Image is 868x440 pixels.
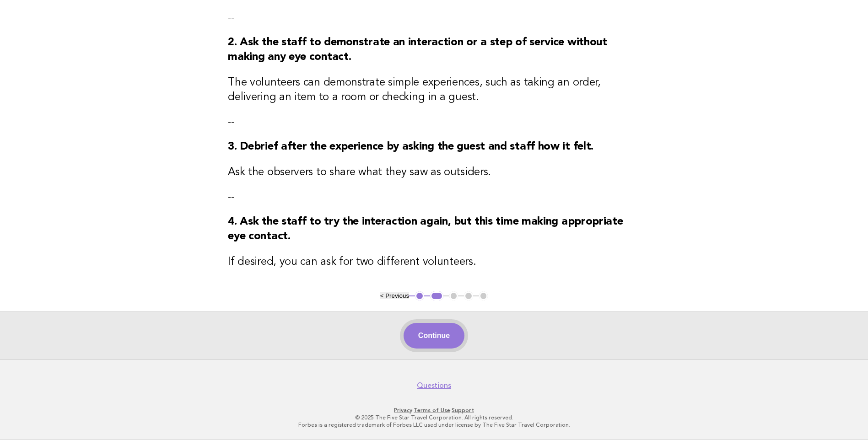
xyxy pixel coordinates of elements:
strong: 3. Debrief after the experience by asking the guest and staff how it felt. [228,141,593,152]
h3: Ask the observers to share what they saw as outsiders. [228,165,640,180]
strong: 2. Ask the staff to demonstrate an interaction or a step of service without making any eye contact. [228,37,607,63]
p: -- [228,191,640,204]
p: -- [228,116,640,129]
p: · · [154,407,714,414]
a: Terms of Use [414,407,450,413]
h3: The volunteers can demonstrate simple experiences, such as taking an order, delivering an item to... [228,75,640,105]
button: Continue [404,323,464,349]
p: © 2025 The Five Star Travel Corporation. All rights reserved. [154,414,714,421]
a: Questions [417,381,451,390]
p: Forbes is a registered trademark of Forbes LLC used under license by The Five Star Travel Corpora... [154,421,714,429]
a: Privacy [394,407,412,413]
strong: 4. Ask the staff to try the interaction again, but this time making appropriate eye contact. [228,216,623,242]
button: < Previous [380,292,409,299]
button: 1 [415,291,424,300]
p: -- [228,11,640,24]
button: 2 [430,291,443,300]
a: Support [452,407,474,413]
h3: If desired, you can ask for two different volunteers. [228,255,640,269]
